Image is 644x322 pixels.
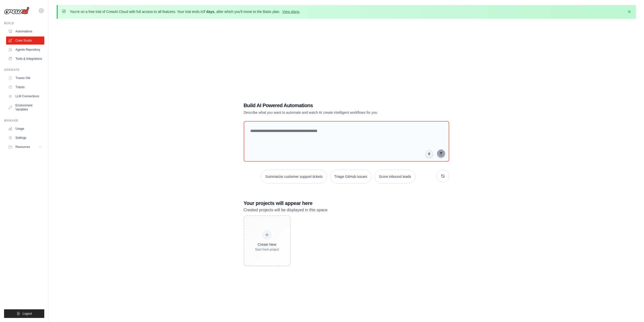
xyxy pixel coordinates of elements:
div: Start fresh project [255,248,279,252]
img: Logo [4,7,29,14]
a: Environment Variables [6,101,44,113]
button: Score inbound leads [375,170,416,183]
a: Tools & Integrations [6,55,44,63]
h3: Your projects will appear here [244,200,449,207]
div: Build [4,21,44,25]
a: Crew Studio [6,36,44,45]
a: Usage [6,125,44,133]
h1: Build AI Powered Automations [244,102,414,109]
a: Traces [6,83,44,91]
button: Triage GitHub issues [330,170,371,183]
p: You're on a free trial of CrewAI Cloud with full access to all features. Your trial ends in , aft... [70,9,300,14]
div: Manage [4,119,44,123]
a: View plans [282,10,299,14]
a: LLM Connections [6,92,44,100]
button: Summarize customer support tickets [261,170,327,183]
button: Click to speak your automation idea [425,150,433,158]
a: Automations [6,27,44,35]
p: Created projects will be displayed in this space [244,207,449,213]
button: Get new suggestions [437,170,449,182]
span: Resources [15,145,30,149]
a: Settings [6,134,44,142]
strong: 7 days [203,10,214,14]
span: Logout [23,312,32,316]
button: Resources [6,143,44,151]
a: Traces Old [6,74,44,82]
button: Logout [4,309,44,318]
div: Create New [255,242,279,247]
a: Agents Repository [6,46,44,54]
p: Describe what you want to automate and watch AI create intelligent workflows for you [244,110,414,115]
div: Operate [4,68,44,72]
